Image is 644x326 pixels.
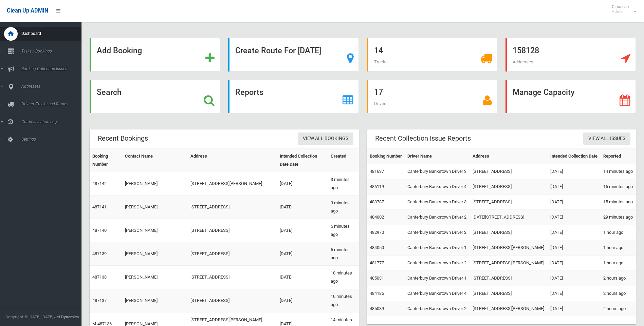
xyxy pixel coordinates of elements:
[374,101,388,106] span: Drivers
[548,301,601,317] td: [DATE]
[548,225,601,240] td: [DATE]
[470,149,548,164] th: Address
[54,314,79,319] strong: Jet Dynamics
[370,169,384,174] a: 481637
[92,228,107,233] a: 487140
[122,196,188,219] td: [PERSON_NAME]
[405,149,470,164] th: Driver Name
[298,133,353,145] a: View All Bookings
[548,195,601,210] td: [DATE]
[548,164,601,179] td: [DATE]
[612,9,629,14] small: Admin
[19,102,87,106] span: Drivers, Trucks and Routes
[7,7,48,14] span: Clean Up ADMIN
[122,289,188,312] td: [PERSON_NAME]
[367,149,405,164] th: Booking Number
[328,242,358,266] td: 5 minutes ago
[513,87,574,97] strong: Manage Capacity
[19,66,87,71] span: Booking Collection Issues
[601,225,636,240] td: 1 hour ago
[370,199,384,204] a: 483787
[5,314,53,319] span: Copyright © [DATE]-[DATE]
[90,38,220,72] a: Add Booking
[328,149,358,172] th: Created
[367,80,497,113] a: 17 Drivers
[601,240,636,256] td: 1 hour ago
[601,286,636,301] td: 2 hours ago
[277,289,328,312] td: [DATE]
[513,46,539,55] strong: 158128
[328,266,358,289] td: 10 minutes ago
[470,164,548,179] td: [STREET_ADDRESS]
[90,132,156,145] header: Recent Bookings
[601,271,636,286] td: 2 hours ago
[601,164,636,179] td: 14 minutes ago
[513,59,533,64] span: Addresses
[470,210,548,225] td: [DATE][STREET_ADDRESS]
[370,245,384,250] a: 484050
[328,196,358,219] td: 3 minutes ago
[92,298,107,303] a: 487137
[19,49,87,54] span: Tasks / Bookings
[92,181,107,186] a: 487142
[370,260,384,265] a: 481777
[92,274,107,280] a: 487138
[470,195,548,210] td: [STREET_ADDRESS]
[328,219,358,242] td: 5 minutes ago
[188,172,277,196] td: [STREET_ADDRESS][PERSON_NAME]
[328,289,358,312] td: 10 minutes ago
[405,271,470,286] td: Canterbury Bankstown Driver 1
[601,195,636,210] td: 15 minutes ago
[470,240,548,256] td: [STREET_ADDRESS][PERSON_NAME]
[19,84,87,89] span: Addresses
[548,286,601,301] td: [DATE]
[370,184,384,189] a: 486119
[367,38,497,72] a: 14 Trucks
[235,46,321,55] strong: Create Route For [DATE]
[277,219,328,242] td: [DATE]
[548,210,601,225] td: [DATE]
[277,266,328,289] td: [DATE]
[188,242,277,266] td: [STREET_ADDRESS]
[97,87,122,97] strong: Search
[188,266,277,289] td: [STREET_ADDRESS]
[405,286,470,301] td: Canterbury Bankstown Driver 4
[122,219,188,242] td: [PERSON_NAME]
[228,38,358,72] a: Create Route For [DATE]
[548,149,601,164] th: Intended Collection Date
[122,242,188,266] td: [PERSON_NAME]
[370,230,384,235] a: 482970
[601,256,636,271] td: 1 hour ago
[328,172,358,196] td: 3 minutes ago
[19,137,87,142] span: Settings
[470,179,548,195] td: [STREET_ADDRESS]
[90,80,220,113] a: Search
[374,87,383,97] strong: 17
[505,80,636,113] a: Manage Capacity
[405,225,470,240] td: Canterbury Bankstown Driver 2
[470,271,548,286] td: [STREET_ADDRESS]
[470,301,548,317] td: [STREET_ADDRESS][PERSON_NAME]
[370,306,384,311] a: 485089
[405,179,470,195] td: Canterbury Bankstown Driver 4
[548,256,601,271] td: [DATE]
[235,87,263,97] strong: Reports
[277,196,328,219] td: [DATE]
[470,225,548,240] td: [STREET_ADDRESS]
[601,210,636,225] td: 29 minutes ago
[405,210,470,225] td: Canterbury Bankstown Driver 2
[122,149,188,172] th: Contact Name
[470,286,548,301] td: [STREET_ADDRESS]
[405,256,470,271] td: Canterbury Bankstown Driver 2
[370,291,384,296] a: 484186
[228,80,358,113] a: Reports
[97,46,142,55] strong: Add Booking
[608,4,636,14] span: Clean Up
[601,149,636,164] th: Reported
[90,149,122,172] th: Booking Number
[405,164,470,179] td: Canterbury Bankstown Driver 3
[367,132,479,145] header: Recent Collection Issue Reports
[370,276,384,281] a: 485031
[19,119,87,124] span: Communication Log
[374,59,388,64] span: Trucks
